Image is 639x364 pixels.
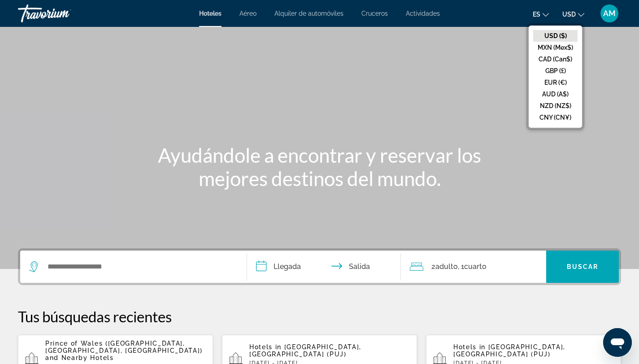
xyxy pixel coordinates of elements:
[562,8,584,21] button: Change currency
[533,42,578,53] button: MXN (Mex$)
[598,4,621,23] button: User Menu
[533,11,540,18] span: es
[401,251,546,283] button: Travelers: 2 adults, 0 children
[533,53,578,65] button: CAD (Can$)
[546,251,619,283] button: Buscar
[453,343,486,351] span: Hotels in
[239,10,256,17] a: Aéreo
[406,10,440,17] a: Actividades
[274,10,343,17] a: Alquiler de automóviles
[249,343,282,351] span: Hotels in
[453,343,565,358] span: [GEOGRAPHIC_DATA], [GEOGRAPHIC_DATA] (PUJ)
[45,340,203,354] span: Prince of Wales ([GEOGRAPHIC_DATA], [GEOGRAPHIC_DATA], [GEOGRAPHIC_DATA])
[603,9,616,18] span: AM
[20,251,619,283] div: Search widget
[533,100,578,112] button: NZD (NZ$)
[533,88,578,100] button: AUD (A$)
[533,30,578,42] button: USD ($)
[562,11,576,18] span: USD
[533,77,578,88] button: EUR (€)
[249,343,361,358] span: [GEOGRAPHIC_DATA], [GEOGRAPHIC_DATA] (PUJ)
[199,10,222,17] a: Hoteles
[361,10,388,17] a: Cruceros
[567,263,599,270] span: Buscar
[45,354,114,361] span: and Nearby Hotels
[247,251,401,283] button: Check in and out dates
[464,262,487,271] span: Cuarto
[18,2,108,25] a: Travorium
[533,112,578,123] button: CNY (CN¥)
[458,260,487,273] span: , 1
[431,260,458,273] span: 2
[603,328,632,357] iframe: Button to launch messaging window
[533,8,549,21] button: Change language
[152,143,488,190] h1: Ayudándole a encontrar y reservar los mejores destinos del mundo.
[533,65,578,77] button: GBP (£)
[18,308,621,325] p: Tus búsquedas recientes
[435,262,458,271] span: Adulto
